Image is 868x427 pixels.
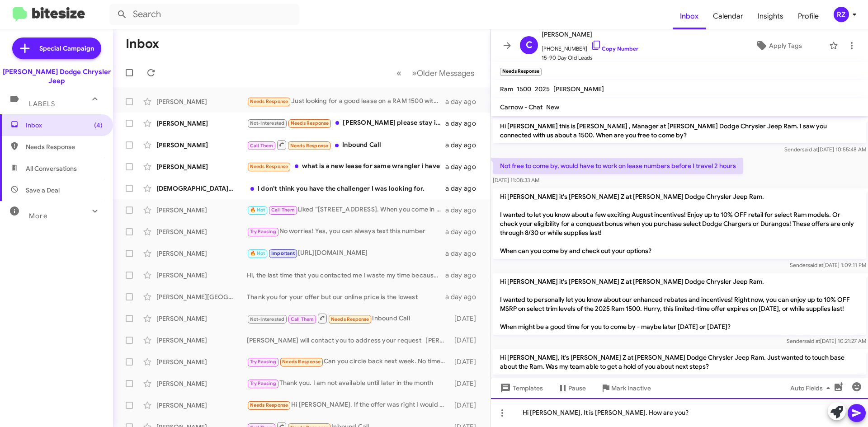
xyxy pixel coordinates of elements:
[247,271,445,280] div: Hi, the last time that you contacted me I waste my time because there was nothing to do with my l...
[282,359,321,365] span: Needs Response
[804,338,820,344] span: said at
[109,4,299,25] input: Search
[396,67,401,79] span: «
[445,97,483,106] div: a day ago
[783,380,841,396] button: Auto Fields
[803,377,819,384] span: said at
[156,271,247,280] div: [PERSON_NAME]
[156,401,247,410] div: [PERSON_NAME]
[156,336,247,345] div: [PERSON_NAME]
[247,205,445,215] div: Liked “[STREET_ADDRESS]. When you come in just ask for [PERSON_NAME]. He is the sales professiona...
[786,377,866,384] span: Sender [DATE] 11:00:37 AM
[450,357,483,366] div: [DATE]
[26,186,60,195] span: Save a Deal
[493,349,866,375] p: Hi [PERSON_NAME], it's [PERSON_NAME] Z at [PERSON_NAME] Dodge Chrysler Jeep Ram. Just wanted to t...
[26,142,103,151] span: Needs Response
[247,378,450,389] div: Thank you. I am not available until later in the month
[250,359,276,365] span: Try Pausing
[834,7,849,22] div: RZ
[391,64,407,82] button: Previous
[271,207,295,213] span: Call Them
[291,120,329,126] span: Needs Response
[826,7,858,22] button: RZ
[247,357,450,367] div: Can you circle back next week. No time this week.
[250,143,274,149] span: Call Them
[673,3,706,29] a: Inbox
[791,3,826,29] a: Profile
[542,53,638,62] span: 15-90 Day Old Leads
[450,314,483,323] div: [DATE]
[331,316,369,322] span: Needs Response
[247,139,445,150] div: Inbound Call
[250,207,265,213] span: 🔥 Hot
[802,146,818,153] span: said at
[750,3,791,29] a: Insights
[491,398,868,427] div: Hi [PERSON_NAME], It is [PERSON_NAME]. How are you?
[450,401,483,410] div: [DATE]
[12,38,101,59] a: Special Campaign
[250,164,288,169] span: Needs Response
[445,141,483,150] div: a day ago
[445,119,483,128] div: a day ago
[247,226,445,237] div: No worries! Yes, you can always text this number
[546,103,559,111] span: New
[500,68,542,76] small: Needs Response
[706,3,750,29] a: Calendar
[271,250,295,256] span: Important
[769,38,802,54] span: Apply Tags
[807,262,823,268] span: said at
[445,206,483,215] div: a day ago
[445,162,483,171] div: a day ago
[535,85,550,93] span: 2025
[392,64,480,82] nav: Page navigation example
[787,338,866,344] span: Sender [DATE] 10:21:27 AM
[445,249,483,258] div: a day ago
[156,227,247,236] div: [PERSON_NAME]
[591,45,638,52] a: Copy Number
[247,96,445,107] div: Just looking for a good lease on a RAM 1500 with ramboxes
[156,206,247,215] div: [PERSON_NAME]
[493,188,866,259] p: Hi [PERSON_NAME] it's [PERSON_NAME] Z at [PERSON_NAME] Dodge Chrysler Jeep Ram. I wanted to let y...
[493,273,866,335] p: Hi [PERSON_NAME] it's [PERSON_NAME] Z at [PERSON_NAME] Dodge Chrysler Jeep Ram. I wanted to perso...
[445,271,483,280] div: a day ago
[250,380,276,386] span: Try Pausing
[39,44,94,53] span: Special Campaign
[156,97,247,106] div: [PERSON_NAME]
[450,336,483,345] div: [DATE]
[247,184,445,193] div: I don't think you have the challenger I was looking for.
[445,292,483,301] div: a day ago
[250,402,288,408] span: Needs Response
[542,40,638,53] span: [PHONE_NUMBER]
[156,184,247,193] div: [DEMOGRAPHIC_DATA][PERSON_NAME]
[553,85,604,93] span: [PERSON_NAME]
[247,313,450,324] div: Inbound Call
[94,121,103,130] span: (4)
[156,292,247,301] div: [PERSON_NAME][GEOGRAPHIC_DATA]
[568,380,586,396] span: Pause
[26,121,103,130] span: Inbox
[247,336,450,345] div: [PERSON_NAME] will contact you to address your request [PERSON_NAME]
[250,120,285,126] span: Not-Interested
[498,380,543,396] span: Templates
[493,177,539,183] span: [DATE] 11:08:33 AM
[156,141,247,150] div: [PERSON_NAME]
[500,85,513,93] span: Ram
[247,248,445,258] div: [URL][DOMAIN_NAME]
[156,162,247,171] div: [PERSON_NAME]
[156,119,247,128] div: [PERSON_NAME]
[784,146,866,153] span: Sender [DATE] 10:55:48 AM
[250,229,276,235] span: Try Pausing
[732,38,825,54] button: Apply Tags
[500,103,542,111] span: Carnow - Chat
[593,380,658,396] button: Mark Inactive
[493,158,743,174] p: Not free to come by, would have to work on lease numbers before I travel 2 hours
[445,184,483,193] div: a day ago
[491,380,550,396] button: Templates
[156,249,247,258] div: [PERSON_NAME]
[247,292,445,301] div: Thank you for your offer but our online price is the lowest
[517,85,531,93] span: 1500
[445,227,483,236] div: a day ago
